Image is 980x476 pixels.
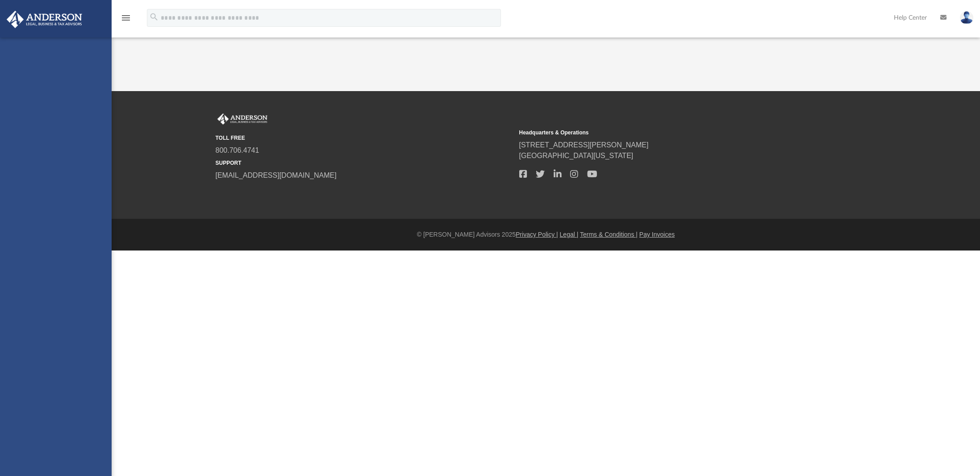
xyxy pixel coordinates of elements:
[516,231,558,238] a: Privacy Policy |
[112,230,980,239] div: © [PERSON_NAME] Advisors 2025
[216,171,337,179] a: [EMAIL_ADDRESS][DOMAIN_NAME]
[121,13,131,23] i: menu
[216,113,269,125] img: Anderson Advisors Platinum Portal
[960,11,973,24] img: User Pic
[639,231,675,238] a: Pay Invoices
[216,146,259,154] a: 800.706.4741
[4,11,85,28] img: Anderson Advisors Platinum Portal
[216,134,513,142] small: TOLL FREE
[519,129,817,137] small: Headquarters & Operations
[560,231,579,238] a: Legal |
[216,159,513,167] small: SUPPORT
[580,231,638,238] a: Terms & Conditions |
[519,141,649,149] a: [STREET_ADDRESS][PERSON_NAME]
[121,17,131,23] a: menu
[149,12,159,22] i: search
[519,152,634,159] a: [GEOGRAPHIC_DATA][US_STATE]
